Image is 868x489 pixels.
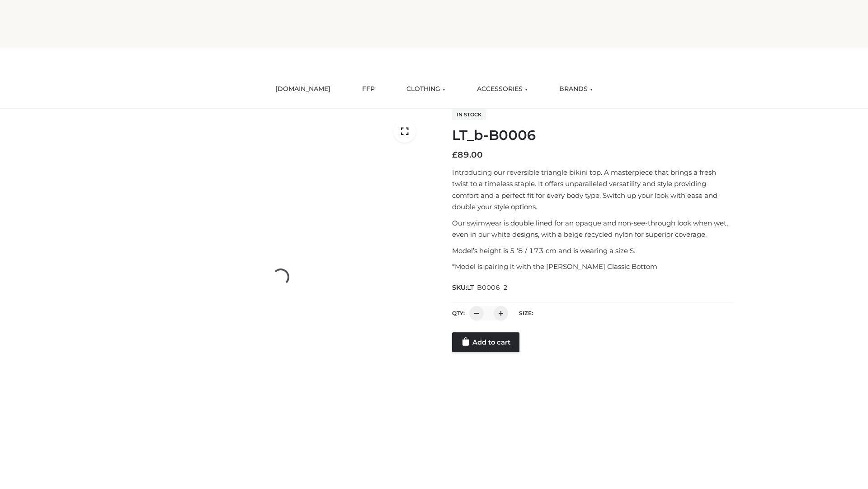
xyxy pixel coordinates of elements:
a: ACCESSORIES [470,79,534,99]
a: Add to cart [452,332,519,352]
p: Introducing our reversible triangle bikini top. A masterpiece that brings a fresh twist to a time... [452,167,734,213]
a: BRANDS [552,79,599,99]
span: £ [452,150,458,160]
h1: LT_b-B0006 [452,127,734,144]
p: Model’s height is 5 ‘8 / 173 cm and is wearing a size S. [452,245,734,257]
p: Our swimwear is double lined for an opaque and non-see-through look when wet, even in our white d... [452,217,734,240]
a: FFP [355,79,382,99]
bdi: 89.00 [452,150,483,160]
a: [DOMAIN_NAME] [269,79,337,99]
p: *Model is pairing it with the [PERSON_NAME] Classic Bottom [452,261,734,273]
span: In stock [452,109,486,120]
label: QTY: [452,310,465,316]
span: LT_B0006_2 [467,283,508,292]
span: SKU: [452,282,509,293]
a: CLOTHING [400,79,452,99]
label: Size: [519,310,533,316]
